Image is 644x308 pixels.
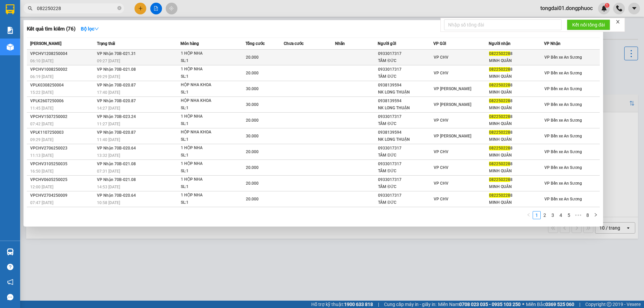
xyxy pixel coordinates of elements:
[527,213,531,217] span: left
[378,152,433,159] div: TÂM ĐỨC
[97,51,136,56] span: VP Nhận 70B-021.31
[378,120,433,127] div: TÂM ĐỨC
[489,145,544,152] div: 8
[378,145,433,152] div: 0933017317
[557,211,565,219] a: 4
[181,152,231,159] div: SL: 1
[30,74,53,79] span: 06:19 [DATE]
[30,113,95,120] div: VPCHV1507250002
[180,41,199,46] span: Món hàng
[544,181,582,186] span: VP Bến xe An Sương
[97,90,120,95] span: 17:40 [DATE]
[378,199,433,206] div: TÂM ĐỨC
[489,98,544,105] div: 8
[544,55,582,60] span: VP Bến xe An Sương
[7,279,13,285] span: notification
[97,114,136,119] span: VP Nhận 70B-023.24
[97,200,120,205] span: 10:58 [DATE]
[489,50,544,57] div: 8
[30,122,53,126] span: 07:42 [DATE]
[489,67,510,72] span: 082250228
[544,86,582,91] span: VP Bến xe An Sương
[489,168,544,175] div: MINH QUÂN
[97,59,120,63] span: 09:27 [DATE]
[6,4,14,14] img: logo-vxr
[30,90,53,95] span: 15:22 [DATE]
[181,144,231,152] div: 1 HỘP NHA
[378,89,433,96] div: NK LONG THUẬN
[181,113,231,120] div: 1 HỘP NHA
[489,83,510,87] span: 082250228
[97,193,136,198] span: VP Nhận 70B-020.64
[97,137,120,142] span: 11:40 [DATE]
[489,192,544,199] div: 8
[246,118,259,123] span: 20.000
[30,185,53,189] span: 12:00 [DATE]
[489,130,510,135] span: 082250228
[544,41,560,46] span: VP Nhận
[434,55,448,60] span: VP CHV
[7,248,14,255] img: warehouse-icon
[489,51,510,56] span: 082250228
[246,41,265,46] span: Tổng cước
[378,66,433,73] div: 0933017317
[246,197,259,201] span: 20.000
[94,26,99,31] span: down
[489,199,544,206] div: MINH QUÂN
[434,118,448,123] span: VP CHV
[75,23,104,34] button: Bộ lọcdown
[181,183,231,191] div: SL: 1
[533,211,541,219] li: 1
[544,71,582,75] span: VP Bến xe An Sương
[181,66,231,73] div: 1 HỘP NHA
[378,113,433,120] div: 0933017317
[246,55,259,60] span: 20.000
[489,105,544,112] div: MINH QUÂN
[573,211,584,219] li: Next 5 Pages
[7,44,14,51] img: warehouse-icon
[181,160,231,168] div: 1 HỘP NHA
[97,74,120,79] span: 09:29 [DATE]
[489,41,511,46] span: Người nhận
[489,99,510,103] span: 082250228
[565,211,573,219] a: 5
[117,6,121,10] span: close-circle
[434,149,448,154] span: VP CHV
[335,41,345,46] span: Nhãn
[544,118,582,123] span: VP Bến xe An Sương
[434,102,471,107] span: VP [PERSON_NAME]
[489,66,544,73] div: 8
[97,185,120,189] span: 14:53 [DATE]
[30,98,95,105] div: VPLK2607250006
[30,137,53,142] span: 09:29 [DATE]
[378,136,433,143] div: NK LONG THUẬN
[544,197,582,201] span: VP Bến xe An Sương
[246,134,259,138] span: 30.000
[378,192,433,199] div: 0933017317
[246,165,259,170] span: 20.000
[489,73,544,80] div: MINH QUÂN
[181,192,231,199] div: 1 HỘP NHA
[378,73,433,80] div: TÂM ĐỨC
[117,5,121,12] span: close-circle
[30,145,95,152] div: VPCHV2706250023
[30,200,53,205] span: 07:47 [DATE]
[181,89,231,96] div: SL: 1
[533,211,540,219] a: 1
[378,176,433,183] div: 0933017317
[489,183,544,190] div: MINH QUÂN
[489,177,510,182] span: 082250228
[525,211,533,219] li: Previous Page
[181,168,231,175] div: SL: 1
[549,211,556,219] a: 3
[30,41,61,46] span: [PERSON_NAME]
[378,129,433,136] div: 0938139594
[284,41,304,46] span: Chưa cước
[97,169,120,174] span: 07:31 [DATE]
[181,81,231,89] div: HỘP NHA KHOA
[434,86,471,91] span: VP [PERSON_NAME]
[30,59,53,63] span: 06:10 [DATE]
[489,161,544,168] div: 8
[544,149,582,154] span: VP Bến xe An Sương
